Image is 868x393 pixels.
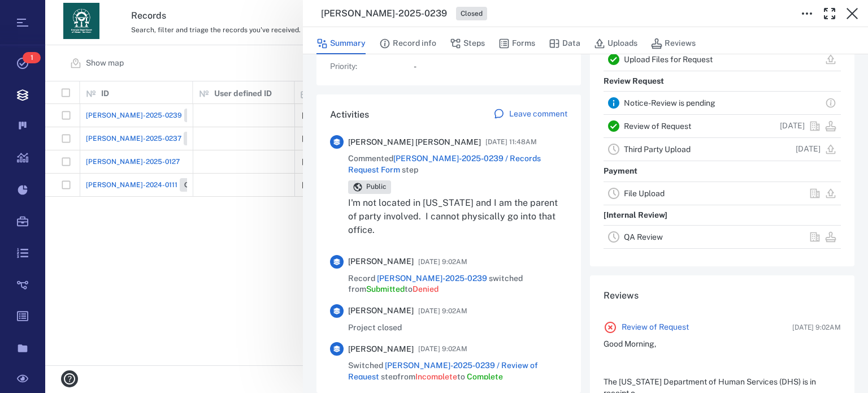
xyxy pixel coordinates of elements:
[348,153,567,175] span: Commented step
[348,137,481,148] span: [PERSON_NAME] [PERSON_NAME]
[622,322,689,333] a: Review of Request
[25,8,49,18] span: Help
[624,232,663,241] a: QA Review
[509,109,567,120] p: Leave comment
[418,304,467,318] span: [DATE] 9:02AM
[330,108,369,122] h6: Activities
[841,2,863,25] button: Close
[549,33,580,54] button: Data
[780,120,805,132] p: [DATE]
[23,52,41,63] span: 1
[467,372,503,381] span: Complete
[321,7,447,20] h3: [PERSON_NAME]-2025-0239
[316,33,366,54] button: Summary
[377,274,487,283] a: [PERSON_NAME]-2025-0239
[348,273,567,295] span: Record switched from to
[624,189,665,198] a: File Upload
[498,33,535,54] button: Forms
[604,205,667,226] p: [Internal Review]
[330,61,398,72] p: Priority :
[594,33,637,54] button: Uploads
[348,361,538,381] a: [PERSON_NAME]-2025-0239 / Review of Request
[348,360,567,382] span: Switched step from to
[796,2,818,25] button: Toggle to Edit Boxes
[604,339,841,350] p: Good Morning,
[624,122,691,131] a: Review of Request
[366,284,405,293] span: Submitted
[604,249,665,269] p: Record Delivery
[651,33,696,54] button: Reviews
[604,161,637,182] p: Payment
[348,344,414,355] span: [PERSON_NAME]
[348,322,402,334] span: Project closed
[624,98,715,107] a: Notice-Review is pending
[458,9,485,19] span: Closed
[624,55,713,64] a: Upload Files for Request
[348,154,541,174] a: [PERSON_NAME]-2025-0239 / Records Request Form
[792,322,841,332] span: [DATE] 9:02AM
[348,196,567,237] p: I'm not located in [US_STATE] and I am the parent of party involved. I cannot physically go into ...
[418,255,467,269] span: [DATE] 9:02AM
[414,61,567,72] p: -
[450,33,485,54] button: Steps
[604,289,841,303] h6: Reviews
[364,182,389,192] span: Public
[818,2,841,25] button: Toggle Fullscreen
[418,342,467,356] span: [DATE] 9:02AM
[624,145,691,154] a: Third Party Upload
[348,256,414,267] span: [PERSON_NAME]
[485,135,537,149] span: [DATE] 11:48AM
[348,305,414,317] span: [PERSON_NAME]
[379,33,436,54] button: Record info
[413,284,439,293] span: Denied
[493,108,567,122] a: Leave comment
[796,144,821,155] p: [DATE]
[604,71,664,92] p: Review Request
[415,372,457,381] span: Incomplete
